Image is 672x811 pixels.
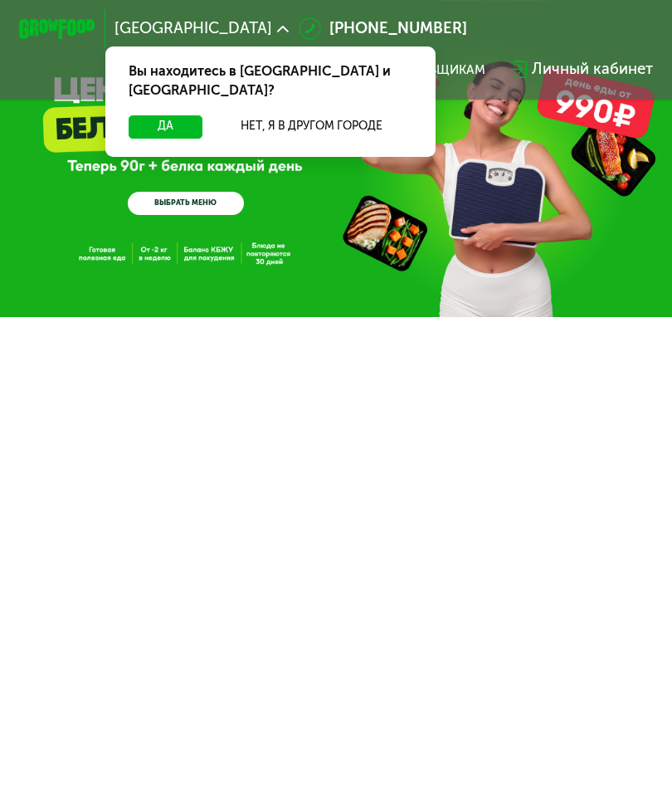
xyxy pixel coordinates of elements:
[114,21,272,37] span: [GEOGRAPHIC_DATA]
[129,115,202,139] button: Да
[532,58,653,81] div: Личный кабинет
[210,115,412,139] button: Нет, я в другом городе
[128,192,244,215] a: ВЫБРАТЬ МЕНЮ
[105,46,436,115] div: Вы находитесь в [GEOGRAPHIC_DATA] и [GEOGRAPHIC_DATA]?
[299,17,467,41] a: [PHONE_NUMBER]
